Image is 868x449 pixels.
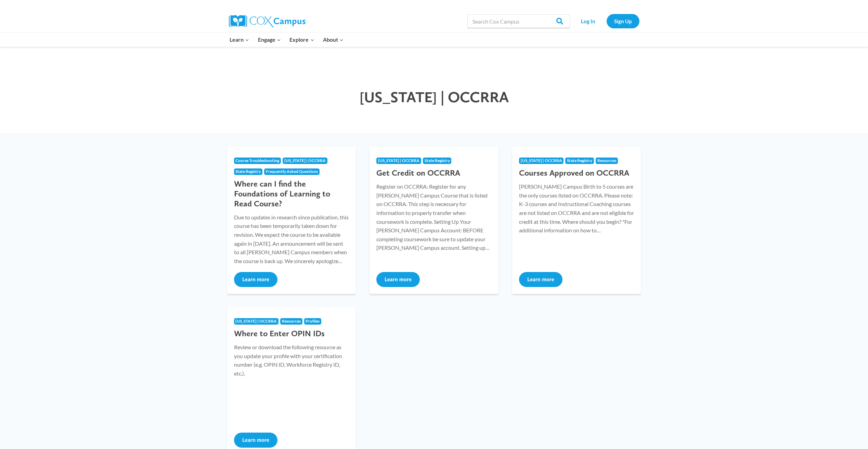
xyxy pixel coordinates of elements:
h3: Where to Enter OPIN IDs [234,329,349,339]
a: Sign Up [607,14,639,28]
span: Engage [258,35,281,44]
nav: Secondary Navigation [573,14,639,28]
a: [US_STATE] | OCCRRAState RegistryResources Courses Approved on OCCRRA [PERSON_NAME] Campus Birth ... [512,147,641,294]
span: [US_STATE] | OCCRRA [284,158,326,163]
span: State Registry [567,158,592,163]
input: Search Cox Campus [467,14,570,28]
span: Resources [597,158,616,163]
a: Course Troubleshooting[US_STATE] | OCCRRAState RegistryFrequently Asked Questions Where can I fin... [227,147,356,294]
button: Learn more [234,272,277,287]
span: [US_STATE] | OCCRRA [360,88,509,106]
span: Course Troubleshooting [235,158,279,163]
span: Learn [230,35,249,44]
span: Profiles [306,318,320,324]
p: Review or download the following resource as you update your profile with your certification numb... [234,343,349,378]
a: [US_STATE] | OCCRRAState Registry Get Credit on OCCRRA Register on OCCRRA: Register for any [PERS... [370,147,498,294]
h3: Courses Approved on OCCRRA [519,168,634,178]
p: Due to updates in research since publication, this course has been temporarily taken down for rev... [234,213,349,266]
img: Cox Campus [229,15,306,27]
span: [US_STATE] | OCCRRA [378,158,419,163]
p: [PERSON_NAME] Campus Birth to 5 courses are the only courses listed on OCCRRA. Please note: K-3 c... [519,182,634,235]
span: State Registry [425,158,450,163]
span: [US_STATE] | OCCRRA [235,318,277,324]
p: Register on OCCRRA: Register for any [PERSON_NAME] Campus Course that is listed on OCCRRA. This s... [376,182,492,252]
span: State Registry [235,169,261,174]
a: Log In [573,14,603,28]
button: Learn more [234,433,277,448]
button: Learn more [376,272,420,287]
button: Learn more [519,272,562,287]
h3: Where can I find the Foundations of Learning to Read Course? [234,179,349,208]
span: Resources [282,318,301,324]
span: [US_STATE] | OCCRRA [521,158,562,163]
h3: Get Credit on OCCRRA [376,168,492,178]
span: Explore [289,35,314,44]
nav: Primary Navigation [225,32,348,47]
span: About [323,35,344,44]
span: Frequently Asked Questions [266,169,318,174]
